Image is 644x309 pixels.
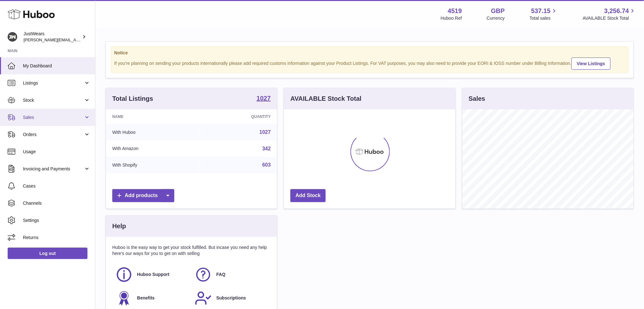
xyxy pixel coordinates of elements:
[195,290,267,307] a: Subscriptions
[23,114,84,120] span: Sales
[8,248,87,259] a: Log out
[200,109,277,124] th: Quantity
[106,141,200,157] td: With Amazon
[112,94,153,103] h3: Total Listings
[23,97,84,103] span: Stock
[114,57,625,70] div: If you're planning on sending your products internationally please add required customs informati...
[115,266,188,283] a: Huboo Support
[8,32,17,42] img: josh@just-wears.com
[448,7,462,15] strong: 4519
[604,7,629,15] span: 3,256.74
[487,15,505,21] div: Currency
[531,7,551,15] span: 537.15
[469,94,485,103] h3: Sales
[290,189,326,202] a: Add Stock
[23,80,84,86] span: Listings
[23,235,90,241] span: Returns
[106,124,200,141] td: With Huboo
[257,95,271,101] strong: 1027
[216,295,246,301] span: Subscriptions
[571,58,611,70] a: View Listings
[290,94,361,103] h3: AVAILABLE Stock Total
[106,109,200,124] th: Name
[112,244,271,257] p: Huboo is the easy way to get your stock fulfilled. But incase you need any help here's our ways f...
[112,222,126,230] h3: Help
[23,183,90,189] span: Cases
[23,63,90,69] span: My Dashboard
[23,217,90,223] span: Settings
[260,129,271,135] a: 1027
[137,271,170,278] span: Huboo Support
[114,50,625,56] strong: Notice
[583,15,636,21] span: AVAILABLE Stock Total
[491,7,505,15] strong: GBP
[23,149,90,155] span: Usage
[23,132,84,138] span: Orders
[583,7,636,21] a: 3,256.74 AVAILABLE Stock Total
[115,290,188,307] a: Benefits
[23,200,90,206] span: Channels
[530,7,558,21] a: 537.15 Total sales
[23,166,84,172] span: Invoicing and Payments
[106,157,200,173] td: With Shopify
[262,162,271,168] a: 603
[24,31,81,43] div: JustWears
[216,271,225,278] span: FAQ
[257,95,271,103] a: 1027
[262,146,271,151] a: 342
[24,37,128,42] span: [PERSON_NAME][EMAIL_ADDRESS][DOMAIN_NAME]
[441,15,462,21] div: Huboo Ref
[195,266,267,283] a: FAQ
[530,15,558,21] span: Total sales
[112,189,174,202] a: Add products
[137,295,155,301] span: Benefits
